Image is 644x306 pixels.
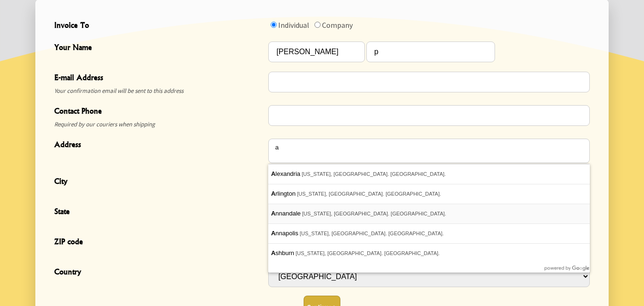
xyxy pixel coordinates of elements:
[268,72,590,92] input: E-mail Address
[271,22,277,28] input: Invoice To
[54,119,264,130] span: Required by our couriers when shipping
[271,170,302,177] span: lexandria
[54,72,264,85] span: E-mail Address
[271,230,275,237] span: A
[268,223,590,243] div: [US_STATE], [GEOGRAPHIC_DATA]. [GEOGRAPHIC_DATA].
[268,164,590,184] div: [US_STATE], [GEOGRAPHIC_DATA]. [GEOGRAPHIC_DATA].
[54,139,264,152] span: Address
[271,249,275,256] span: A
[271,190,275,197] span: A
[271,190,297,197] span: rlington
[268,105,590,126] input: Contact Phone
[54,266,264,280] span: Country
[268,204,590,223] div: [US_STATE], [GEOGRAPHIC_DATA]. [GEOGRAPHIC_DATA].
[54,85,264,97] span: Your confirmation email will be sent to this address
[271,210,302,217] span: nnandale
[271,210,275,217] span: A
[271,170,275,177] span: A
[268,139,590,163] textarea: Address
[268,243,590,263] div: [US_STATE], [GEOGRAPHIC_DATA]. [GEOGRAPHIC_DATA].
[54,19,264,33] span: Invoice To
[278,20,309,30] label: Individual
[54,206,264,219] span: State
[268,266,590,287] select: Country
[54,41,264,55] span: Your Name
[54,175,264,189] span: City
[271,249,296,256] span: shburn
[271,230,300,237] span: nnapolis
[54,105,264,119] span: Contact Phone
[322,20,353,30] label: Company
[366,41,495,62] input: Your Name
[314,22,321,28] input: Invoice To
[268,41,364,62] input: Your Name
[268,184,590,204] div: [US_STATE], [GEOGRAPHIC_DATA]. [GEOGRAPHIC_DATA].
[54,236,264,249] span: ZIP code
